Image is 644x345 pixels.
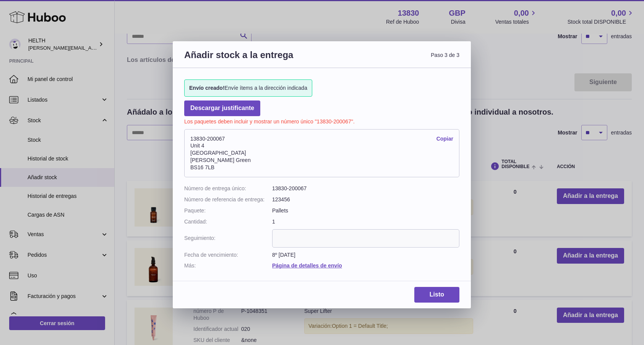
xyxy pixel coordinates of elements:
dd: 8º [DATE] [272,251,459,259]
p: Los paquetes deben incluir y mostrar un número único "13830-200067". [184,116,459,125]
span: Envíe ítems a la dirección indicada [189,84,307,92]
dd: 123456 [272,196,459,203]
h3: Añadir stock a la entrega [184,49,322,70]
dd: Pallets [272,207,459,214]
dt: Más: [184,262,272,269]
dt: Número de entrega único: [184,185,272,192]
dt: Cantidad: [184,218,272,225]
dt: Fecha de vencimiento: [184,251,272,259]
dt: Seguimiento: [184,229,272,248]
dd: 1 [272,218,459,225]
dt: Paquete: [184,207,272,214]
a: Listo [414,287,459,303]
address: 13830-200067 Unit 4 [GEOGRAPHIC_DATA] [PERSON_NAME] Green BS16 7LB [184,129,459,177]
dd: 13830-200067 [272,185,459,192]
span: Paso 3 de 3 [322,49,459,70]
a: Descargar justificante [184,100,260,116]
a: Página de detalles de envío [272,262,342,269]
a: Copiar [436,135,453,143]
dt: Número de referencia de entrega: [184,196,272,203]
strong: Envío creado! [189,85,225,91]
